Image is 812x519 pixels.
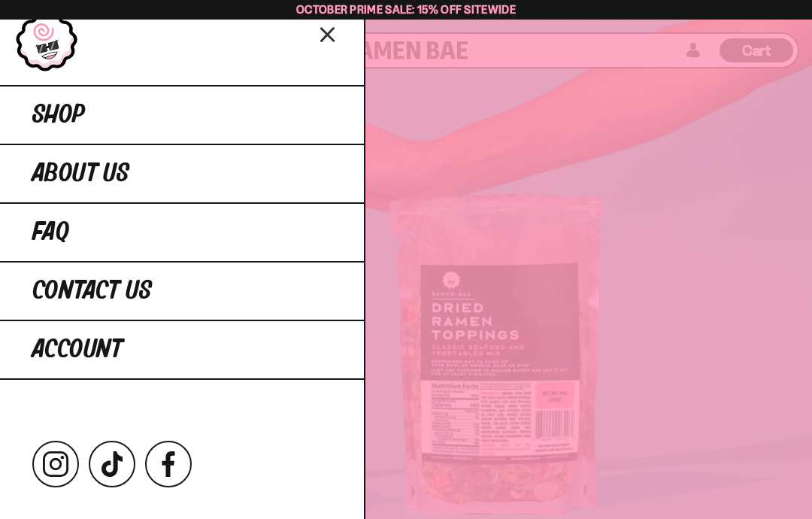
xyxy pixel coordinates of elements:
[32,219,69,246] span: FAQ
[32,102,85,129] span: Shop
[32,278,152,305] span: Contact Us
[32,336,123,363] span: Account
[296,2,516,17] span: October Prime Sale: 15% off Sitewide
[315,20,341,47] button: Close menu
[32,160,129,187] span: About Us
